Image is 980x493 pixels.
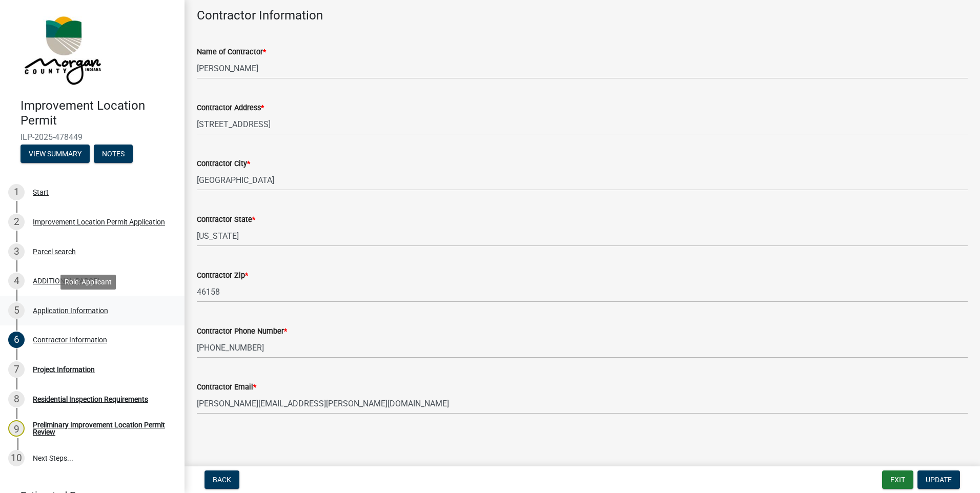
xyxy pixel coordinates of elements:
[8,184,25,200] div: 1
[94,150,133,158] wm-modal-confirm: Notes
[33,189,49,196] div: Start
[8,361,25,378] div: 7
[882,470,913,489] button: Exit
[8,420,25,437] div: 9
[197,272,248,279] label: Contractor Zip
[60,275,116,290] div: Role: Applicant
[205,470,239,489] button: Back
[8,273,25,289] div: 4
[33,421,168,436] div: Preliminary Improvement Location Permit Review
[197,8,968,23] h4: Contractor Information
[33,218,165,225] div: Improvement Location Permit Application
[926,476,952,484] span: Update
[21,132,164,142] span: ILP-2025-478449
[21,145,90,163] button: View Summary
[8,302,25,319] div: 5
[213,476,231,484] span: Back
[21,98,176,128] h4: Improvement Location Permit
[197,160,250,168] label: Contractor City
[8,332,25,348] div: 6
[33,277,101,284] div: ADDITIONAL PARCEL
[197,328,287,335] label: Contractor Phone Number
[21,11,103,88] img: Morgan County, Indiana
[33,366,95,373] div: Project Information
[21,150,90,158] wm-modal-confirm: Summary
[33,248,76,255] div: Parcel search
[8,450,25,466] div: 10
[197,105,264,112] label: Contractor Address
[8,214,25,230] div: 2
[917,470,960,489] button: Update
[197,216,255,223] label: Contractor State
[8,391,25,407] div: 8
[197,49,266,56] label: Name of Contractor
[33,336,107,343] div: Contractor Information
[33,396,148,403] div: Residential Inspection Requirements
[8,243,25,260] div: 3
[33,307,108,314] div: Application Information
[94,145,133,163] button: Notes
[197,384,256,391] label: Contractor Email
